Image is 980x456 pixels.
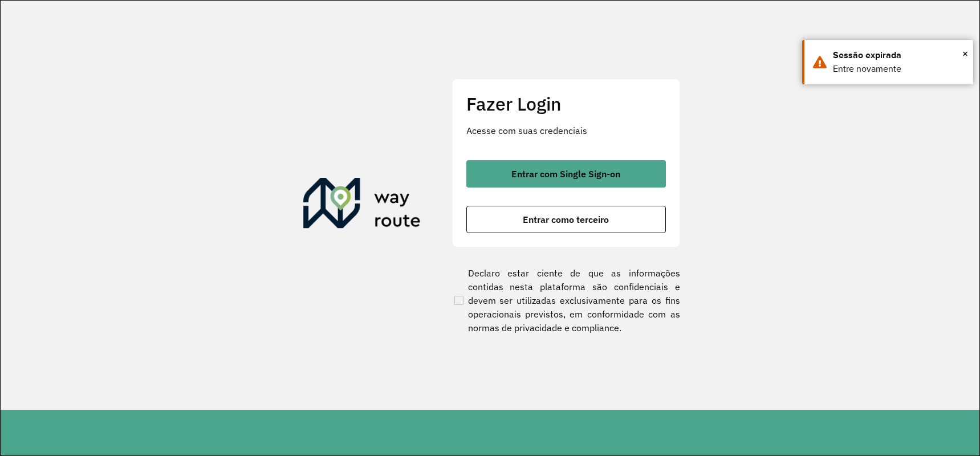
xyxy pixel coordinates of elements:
[466,124,666,137] p: Acesse com suas credenciais
[466,93,666,115] h2: Fazer Login
[962,45,968,62] span: ×
[511,169,620,178] span: Entrar com Single Sign-on
[303,178,421,233] img: Roteirizador AmbevTech
[833,48,965,62] div: Sessão expirada
[452,266,680,335] label: Declaro estar ciente de que as informações contidas nesta plataforma são confidenciais e devem se...
[466,206,666,233] button: button
[466,160,666,188] button: button
[523,215,609,224] span: Entrar como terceiro
[962,45,968,62] button: Close
[833,62,965,76] div: Entre novamente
